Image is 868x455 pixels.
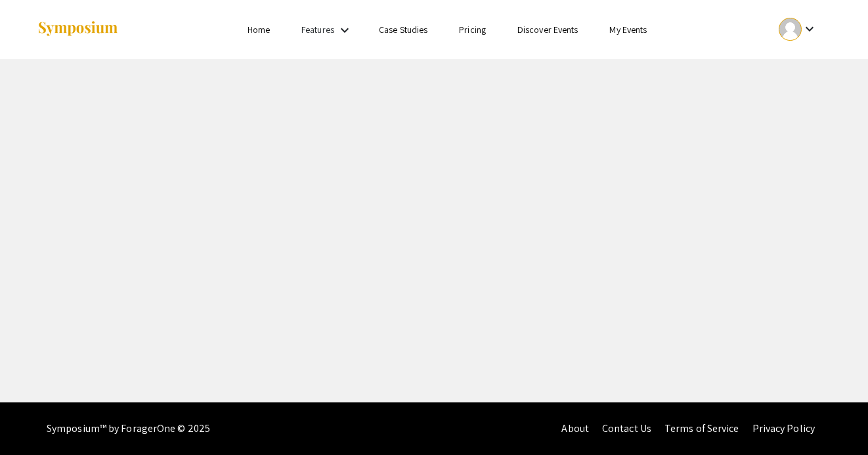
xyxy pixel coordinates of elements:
[459,24,486,36] a: Pricing
[10,396,56,445] iframe: Chat
[609,24,647,36] a: My Events
[37,20,119,38] img: Symposium by ForagerOne
[602,421,651,435] a: Contact Us
[664,421,739,435] a: Terms of Service
[802,21,817,37] mat-icon: Expand account dropdown
[561,421,589,435] a: About
[752,421,815,435] a: Privacy Policy
[765,14,831,44] button: Expand account dropdown
[337,22,353,38] mat-icon: Expand Features list
[47,402,210,455] div: Symposium™ by ForagerOne © 2025
[379,24,427,36] a: Case Studies
[248,24,270,36] a: Home
[301,24,334,36] a: Features
[517,24,578,36] a: Discover Events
